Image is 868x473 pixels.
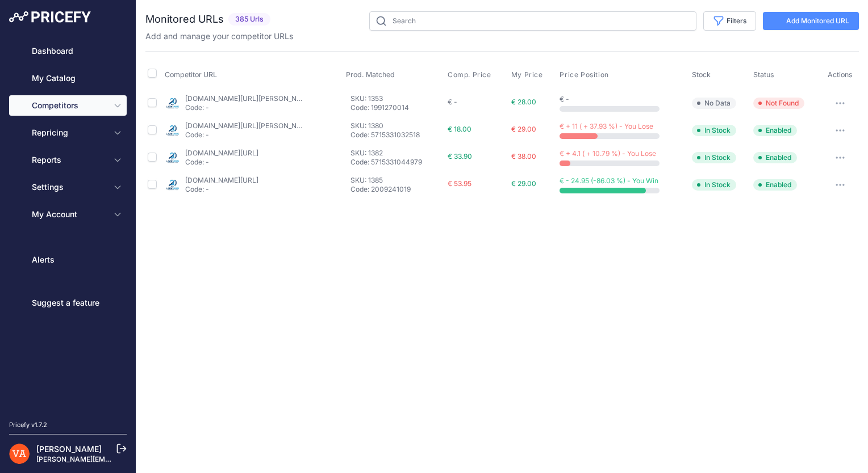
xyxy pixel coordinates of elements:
button: Reports [9,150,127,170]
p: Code: - [185,130,303,140]
p: Code: - [185,103,303,112]
span: € 29.00 [511,125,536,133]
h2: Monitored URLs [145,11,224,27]
span: Repricing [32,127,106,138]
span: € 29.00 [511,179,536,188]
p: SKU: 1385 [350,176,443,185]
span: Competitors [32,100,106,111]
span: Enabled [753,125,797,136]
a: Alerts [9,250,127,270]
span: Prod. Matched [346,70,395,79]
span: In Stock [692,179,736,191]
button: My Price [511,70,545,79]
p: Code: - [185,185,258,194]
button: Competitors [9,95,127,116]
p: Code: 5715331032518 [350,130,443,140]
nav: Sidebar [9,41,127,407]
a: Add Monitored URL [763,12,859,30]
a: [PERSON_NAME][EMAIL_ADDRESS][PERSON_NAME][DOMAIN_NAME] [36,455,268,463]
span: € 33.90 [448,152,472,161]
span: € 38.00 [511,152,536,161]
span: Enabled [753,152,797,163]
p: Code: 1991270014 [350,103,443,112]
span: 385 Urls [228,13,270,26]
span: € 28.00 [511,98,536,106]
span: Not Found [753,98,804,109]
a: Dashboard [9,41,127,61]
a: [DOMAIN_NAME][URL][PERSON_NAME] [185,94,314,103]
span: Reports [32,154,106,166]
span: Price Position [560,70,608,79]
span: Competitor URL [165,70,217,79]
p: Code: - [185,158,258,167]
span: Enabled [753,179,797,191]
a: [DOMAIN_NAME][URL] [185,149,258,157]
a: Suggest a feature [9,293,127,313]
img: Pricefy Logo [9,11,91,23]
a: [DOMAIN_NAME][URL] [185,176,258,184]
button: My Account [9,204,127,225]
p: SKU: 1382 [350,149,443,158]
span: Stock [692,70,711,79]
span: Actions [828,70,853,79]
span: No Data [692,98,736,109]
span: Settings [32,181,106,193]
span: My Account [32,209,106,220]
button: Settings [9,177,127,197]
p: Code: 5715331044979 [350,158,443,167]
p: SKU: 1380 [350,121,443,130]
div: Pricefy v1.7.2 [9,420,47,430]
span: € 53.95 [448,179,471,188]
span: In Stock [692,152,736,163]
a: [DOMAIN_NAME][URL][PERSON_NAME] [185,121,314,130]
span: € - 24.95 (-86.03 %) - You Win [560,176,658,185]
a: My Catalog [9,68,127,88]
p: Code: 2009241019 [350,185,443,194]
button: Price Position [560,70,611,79]
p: SKU: 1353 [350,94,443,103]
a: [PERSON_NAME] [36,444,102,454]
button: Filters [703,11,756,31]
span: Status [753,70,774,79]
button: Comp. Price [448,70,494,79]
span: My Price [511,70,543,79]
button: Repricing [9,123,127,143]
span: € 18.00 [448,125,471,133]
span: In Stock [692,125,736,136]
span: Comp. Price [448,70,491,79]
input: Search [369,11,696,31]
div: € - [448,98,507,107]
div: € - [560,95,687,104]
p: Add and manage your competitor URLs [145,31,293,42]
span: € + 4.1 ( + 10.79 %) - You Lose [560,149,656,158]
span: € + 11 ( + 37.93 %) - You Lose [560,122,653,130]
